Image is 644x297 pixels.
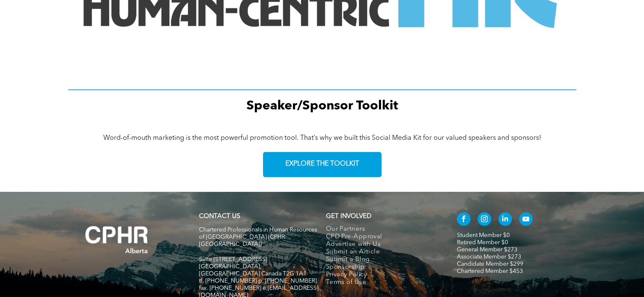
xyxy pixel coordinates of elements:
span: Chartered Professionals in Human Resources of [GEOGRAPHIC_DATA] (CPHR [GEOGRAPHIC_DATA]) [199,227,317,247]
a: Submit an Article [326,248,439,256]
span: Word-of-mouth marketing is the most powerful promotion tool. That’s why we built this Social Medi... [103,135,541,142]
a: Retired Member $0 [457,240,508,245]
a: facebook [457,212,470,228]
span: [GEOGRAPHIC_DATA], [GEOGRAPHIC_DATA] Canada T2G 1A1 [199,264,307,277]
a: youtube [519,212,533,228]
a: Student Member $0 [457,232,510,238]
a: Chartered Member $453 [457,268,523,274]
span: Speaker/Sponsor Toolkit [246,100,398,112]
a: CONTACT US [199,213,240,220]
a: Advertise with Us [326,241,439,248]
a: Associate Member $273 [457,254,521,260]
a: CPD Pre-Approval [326,233,439,241]
span: GET INVOLVED [326,213,371,220]
img: A white background with a few lines on it [68,209,166,270]
span: tf. [PHONE_NUMBER] p. [PHONE_NUMBER] [199,278,317,284]
a: Sponsorship [326,264,439,271]
a: EXPLORE THE TOOLKIT [263,152,381,177]
a: linkedin [498,212,512,228]
span: Suite [STREET_ADDRESS] [199,256,267,262]
a: Our Partners [326,226,439,233]
a: General Member $273 [457,247,517,253]
a: Candidate Member $299 [457,261,523,267]
a: Submit a Blog [326,256,439,264]
a: Privacy Policy [326,271,439,279]
span: EXPLORE THE TOOLKIT [285,160,359,168]
a: Terms of Use [326,279,439,286]
a: instagram [478,212,491,228]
